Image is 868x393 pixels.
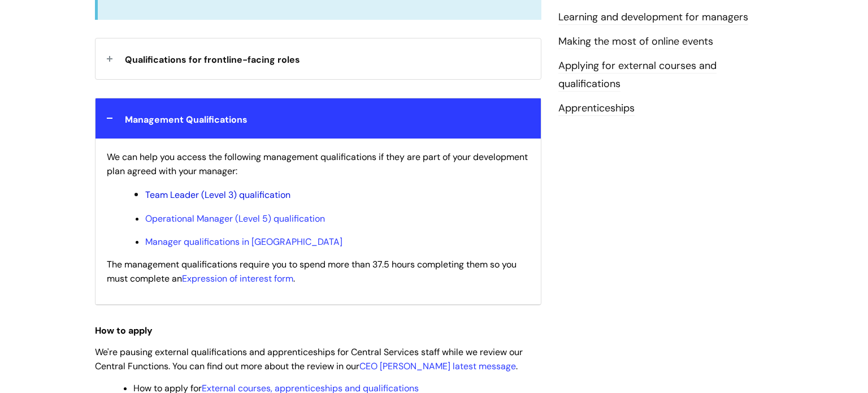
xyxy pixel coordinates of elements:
[95,346,523,372] span: We're pausing external qualifications and apprenticeships for Central Services staff while we rev...
[558,10,748,25] a: Learning and development for managers
[107,258,517,284] span: The management qualifications require you to spend more than 37.5 hours completing them so you mu...
[125,54,300,66] span: Qualifications for frontline-facing roles
[359,360,516,372] a: CEO [PERSON_NAME] latest message
[95,325,153,336] strong: How to apply
[125,114,248,126] span: Management Qualifications
[182,273,293,284] a: Expression of interest form
[145,213,325,224] a: Operational Manager (Level 5) qualification
[145,236,342,248] a: Manager qualifications in [GEOGRAPHIC_DATA]
[145,189,290,201] a: Team Leader (Level 3) qualification
[558,59,717,92] a: Applying for external courses and qualifications
[107,151,528,177] span: We can help you access the following management qualifications if they are part of your developme...
[558,34,713,49] a: Making the most of online events
[558,101,635,116] a: Apprenticeships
